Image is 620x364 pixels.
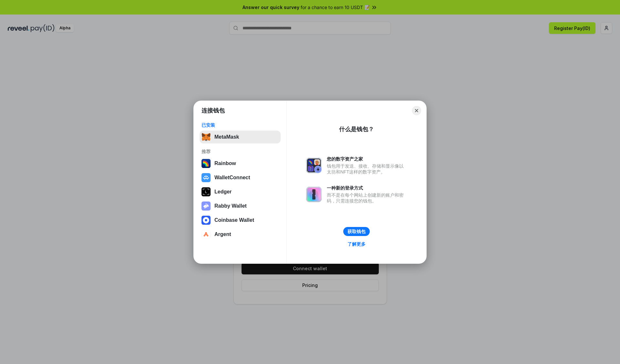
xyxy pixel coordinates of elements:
[200,171,281,184] button: WalletConnect
[347,229,366,234] div: 获取钱包
[214,175,250,181] div: WalletConnect
[214,217,254,223] div: Coinbase Wallet
[201,133,211,142] img: svg+xml,%3Csvg%20fill%3D%22none%22%20height%3D%2233%22%20viewBox%3D%220%200%2035%2033%22%20width%...
[412,106,421,115] button: Close
[200,185,281,198] button: Ledger
[214,134,239,140] div: MetaMask
[327,185,407,191] div: 一种新的登录方式
[306,158,322,173] img: svg+xml,%3Csvg%20xmlns%3D%22http%3A%2F%2Fwww.w3.org%2F2000%2Fsvg%22%20fill%3D%22none%22%20viewBox...
[201,122,279,128] div: 已安装
[327,163,407,175] div: 钱包用于发送、接收、存储和显示像以太坊和NFT这样的数字资产。
[339,125,374,133] div: 什么是钱包？
[201,159,211,168] img: svg+xml,%3Csvg%20width%3D%22120%22%20height%3D%22120%22%20viewBox%3D%220%200%20120%20120%22%20fil...
[327,192,407,204] div: 而不是在每个网站上创建新的账户和密码，只需连接您的钱包。
[201,173,211,182] img: svg+xml,%3Csvg%20width%3D%2228%22%20height%3D%2228%22%20viewBox%3D%220%200%2028%2028%22%20fill%3D...
[201,107,225,114] h1: 连接钱包
[214,203,247,209] div: Rabby Wallet
[200,214,281,227] button: Coinbase Wallet
[200,200,281,212] button: Rabby Wallet
[214,231,231,237] div: Argent
[200,228,281,241] button: Argent
[343,227,370,236] button: 获取钱包
[327,156,407,162] div: 您的数字资产之家
[201,149,279,154] div: 推荐
[200,131,281,143] button: MetaMask
[201,216,211,225] img: svg+xml,%3Csvg%20width%3D%2228%22%20height%3D%2228%22%20viewBox%3D%220%200%2028%2028%22%20fill%3D...
[201,187,211,196] img: svg+xml,%3Csvg%20xmlns%3D%22http%3A%2F%2Fwww.w3.org%2F2000%2Fsvg%22%20width%3D%2228%22%20height%3...
[344,240,369,248] a: 了解更多
[214,161,236,166] div: Rainbow
[347,241,366,247] div: 了解更多
[200,157,281,170] button: Rainbow
[201,202,211,211] img: svg+xml,%3Csvg%20xmlns%3D%22http%3A%2F%2Fwww.w3.org%2F2000%2Fsvg%22%20fill%3D%22none%22%20viewBox...
[214,189,232,195] div: Ledger
[306,187,322,202] img: svg+xml,%3Csvg%20xmlns%3D%22http%3A%2F%2Fwww.w3.org%2F2000%2Fsvg%22%20fill%3D%22none%22%20viewBox...
[201,230,211,239] img: svg+xml,%3Csvg%20width%3D%2228%22%20height%3D%2228%22%20viewBox%3D%220%200%2028%2028%22%20fill%3D...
